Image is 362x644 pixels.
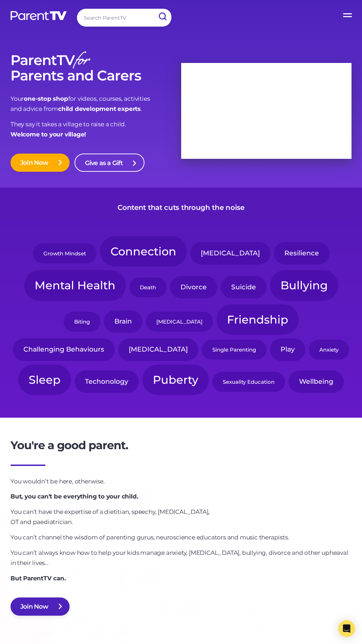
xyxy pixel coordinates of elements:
a: Bullying [270,270,338,301]
strong: Welcome to your village! [10,131,86,138]
strong: But, you can’t be everything to your child. [10,493,138,500]
a: Divorce [170,276,217,298]
p: You can’t channel the wisdom of parenting gurus, neuroscience educators and music therapists. [10,532,352,543]
a: Challenging Behaviours [13,338,115,361]
a: Connection [100,236,187,267]
a: Suicide [221,276,267,298]
a: Single Parenting [202,340,267,360]
a: Friendship [217,304,299,335]
a: Growth Mindset [33,243,97,263]
a: Brain [104,310,142,333]
strong: But ParentTV can. [10,575,66,582]
a: Sexuality Education [212,372,285,392]
p: You wouldn’t be here, otherwise. [10,476,352,487]
a: [MEDICAL_DATA] [146,312,213,332]
a: Wellbeing [289,370,344,393]
a: Give as a Gift [74,154,145,172]
input: Search ParentTV [77,9,171,27]
a: Mental Health [24,270,126,301]
a: Biting [64,312,100,332]
a: Join Now [10,154,70,172]
h2: You're a good parent. [10,439,352,452]
a: Puberty [142,365,209,395]
a: Techonology [74,370,139,393]
a: [MEDICAL_DATA] [190,242,270,264]
em: for [74,47,89,77]
strong: one-stop shop [24,95,68,102]
a: Play [270,338,305,361]
a: Resilience [274,242,329,264]
div: Open Intercom Messenger [338,620,355,637]
h1: ParentTV Parents and Carers [10,52,181,83]
strong: child development experts [58,105,141,112]
a: [MEDICAL_DATA] [118,338,198,361]
p: Your for videos, courses, activities and advice from . [10,94,181,114]
input: Submit [153,9,171,24]
a: Join Now [10,597,70,616]
a: Sleep [18,365,71,395]
p: You can’t always know how to help your kids manage anxiety, [MEDICAL_DATA], bullying, divorce and... [10,548,352,568]
p: You can’t have the expertise of a dietitian, speechy, [MEDICAL_DATA], OT and paediatrician. [10,507,352,527]
a: Death [129,277,166,297]
p: They say it takes a village to raise a child. [10,119,181,140]
img: parenttv-logo-white.4c85aaf.svg [10,10,68,21]
a: Anxiety [309,340,349,360]
h3: Content that cuts through the noise [118,203,244,212]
